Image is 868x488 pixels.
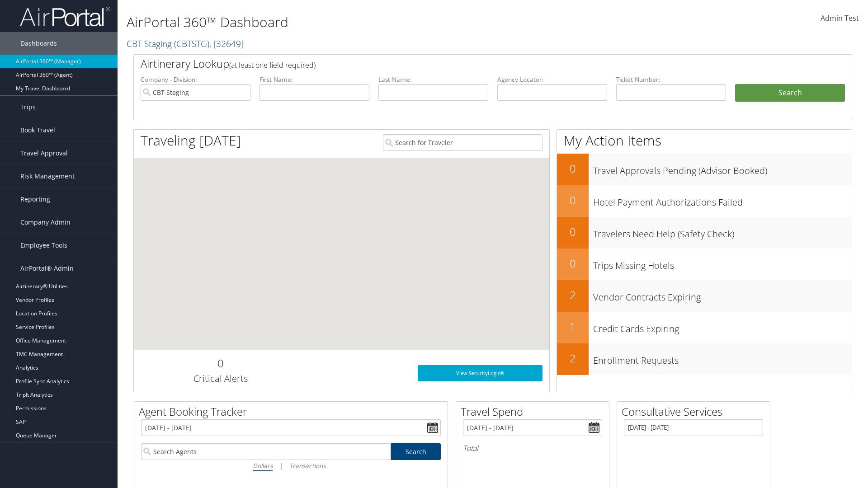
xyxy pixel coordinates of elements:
[557,319,589,334] h2: 1
[391,443,441,460] a: Search
[557,185,852,217] a: 0Hotel Payment Authorizations Failed
[557,312,852,343] a: 1Credit Cards Expiring
[418,365,542,381] a: View SecurityLogic®
[141,443,391,460] input: Search Agents
[557,256,589,271] h2: 0
[821,13,859,23] span: Admin Test
[593,160,852,177] h3: Travel Approvals Pending (Advisor Booked)
[557,287,589,303] h2: 2
[821,5,859,33] a: Admin Test
[497,75,607,84] label: Agency Locator:
[593,350,852,367] h3: Enrollment Requests
[139,404,448,419] h2: Agent Booking Tracker
[593,286,852,304] h3: Vendor Contracts Expiring
[20,165,75,188] span: Risk Management
[622,404,770,419] h2: Consultative Services
[557,249,852,280] a: 0Trips Missing Hotels
[557,154,852,185] a: 0Travel Approvals Pending (Advisor Booked)
[557,343,852,375] a: 2Enrollment Requests
[557,217,852,249] a: 0Travelers Need Help (Safety Check)
[20,257,74,280] span: AirPortal® Admin
[557,192,589,208] h2: 0
[593,192,852,209] h3: Hotel Payment Authorizations Failed
[383,134,542,151] input: Search for Traveler
[127,13,615,32] h1: AirPortal 360™ Dashboard
[557,280,852,312] a: 2Vendor Contracts Expiring
[20,32,57,55] span: Dashboards
[141,372,300,385] h3: Critical Alerts
[141,131,241,150] h1: Traveling [DATE]
[141,75,250,84] label: Company - Division:
[20,119,55,141] span: Book Travel
[461,404,609,419] h2: Travel Spend
[463,443,602,453] h6: Total
[141,460,441,471] div: |
[174,38,209,50] span: ( CBTSTG )
[20,6,110,27] img: airportal-logo.png
[557,224,589,239] h2: 0
[378,75,488,84] label: Last Name:
[253,461,273,470] i: Dollars
[735,84,845,102] button: Search
[20,211,71,234] span: Company Admin
[557,131,852,150] h1: My Action Items
[209,38,244,50] span: , [ 32649 ]
[259,75,369,84] label: First Name:
[593,318,852,335] h3: Credit Cards Expiring
[557,351,589,366] h2: 2
[289,461,325,470] i: Transactions
[557,161,589,176] h2: 0
[593,255,852,272] h3: Trips Missing Hotels
[20,96,36,118] span: Trips
[141,356,300,371] h2: 0
[20,234,67,257] span: Employee Tools
[616,75,726,84] label: Ticket Number:
[229,60,316,70] span: (at least one field required)
[141,56,785,71] h2: Airtinerary Lookup
[20,188,50,211] span: Reporting
[127,38,244,50] a: CBT Staging
[593,223,852,240] h3: Travelers Need Help (Safety Check)
[20,142,68,164] span: Travel Approval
